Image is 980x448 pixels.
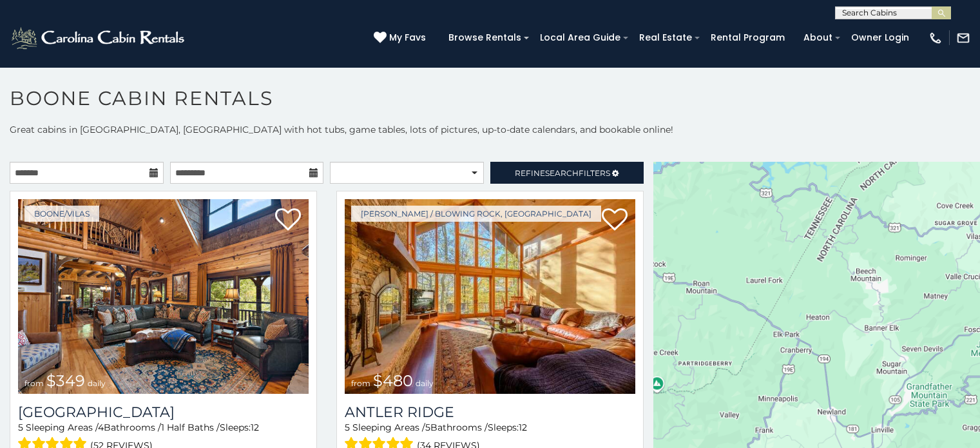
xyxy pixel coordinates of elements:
a: [GEOGRAPHIC_DATA] [18,404,309,421]
a: Boone/Vilas [24,206,99,222]
img: White-1-2.png [10,25,188,51]
a: About [797,28,839,48]
span: from [351,378,370,388]
a: My Favs [374,31,429,45]
a: from $480 daily [345,199,635,394]
a: RefineSearchFilters [490,162,644,184]
a: Antler Ridge [345,404,635,421]
img: 1714397585_thumbnail.jpeg [345,199,635,394]
span: 4 [98,422,104,433]
a: from $349 daily [18,199,309,394]
span: Refine Filters [515,168,610,178]
a: Browse Rentals [442,28,528,48]
span: 12 [519,422,527,433]
span: Search [545,168,579,178]
span: $480 [373,371,413,390]
span: $349 [46,371,85,390]
img: mail-regular-white.png [956,31,970,45]
a: Add to favorites [602,207,628,234]
span: 12 [251,422,259,433]
span: daily [88,378,106,388]
h3: Diamond Creek Lodge [18,404,309,421]
span: 5 [18,422,23,433]
img: 1759438208_thumbnail.jpeg [18,199,309,394]
a: Real Estate [633,28,698,48]
span: 5 [425,422,430,433]
a: Local Area Guide [533,28,627,48]
span: My Favs [389,31,426,44]
a: Rental Program [704,28,791,48]
a: Add to favorites [275,207,301,234]
a: Owner Login [845,28,916,48]
span: daily [416,378,434,388]
span: 1 Half Baths / [161,422,220,433]
img: phone-regular-white.png [928,31,943,45]
a: [PERSON_NAME] / Blowing Rock, [GEOGRAPHIC_DATA] [351,206,601,222]
span: 5 [345,422,350,433]
span: from [24,378,44,388]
